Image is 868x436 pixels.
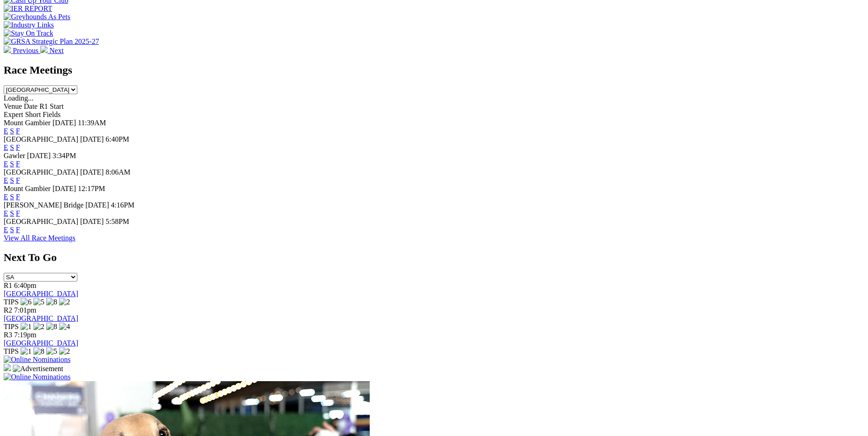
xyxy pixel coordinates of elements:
[4,37,99,46] img: GRSA Strategic Plan 2025-27
[21,347,32,356] img: 1
[59,323,70,331] img: 4
[4,29,53,37] img: Stay On Track
[4,314,78,322] a: [GEOGRAPHIC_DATA]
[39,102,64,110] span: R1 Start
[4,47,40,54] a: Previous
[46,347,57,356] img: 5
[4,144,8,151] a: E
[10,144,14,151] a: S
[4,290,78,298] a: [GEOGRAPHIC_DATA]
[33,323,44,331] img: 2
[49,47,64,54] span: Next
[10,193,14,201] a: S
[4,152,25,160] span: Gawler
[10,160,14,168] a: S
[53,185,76,192] span: [DATE]
[4,111,23,118] span: Expert
[4,209,8,217] a: E
[4,282,12,289] span: R1
[16,209,20,217] a: F
[4,193,8,201] a: E
[46,298,57,306] img: 8
[16,144,20,151] a: F
[40,47,64,54] a: Next
[4,102,22,110] span: Venue
[4,226,8,234] a: E
[4,94,33,102] span: Loading...
[4,5,52,13] img: IER REPORT
[16,160,20,168] a: F
[21,323,32,331] img: 1
[14,306,37,314] span: 7:01pm
[4,364,11,371] img: 15187_Greyhounds_GreysPlayCentral_Resize_SA_WebsiteBanner_300x115_2025.jpg
[16,193,20,201] a: F
[4,160,8,168] a: E
[4,64,864,76] h2: Race Meetings
[4,373,70,381] img: Online Nominations
[59,298,70,306] img: 2
[111,201,135,209] span: 4:16PM
[21,298,32,306] img: 6
[78,185,105,192] span: 12:17PM
[4,339,78,347] a: [GEOGRAPHIC_DATA]
[59,347,70,356] img: 2
[10,176,14,184] a: S
[10,226,14,234] a: S
[4,331,12,339] span: R3
[14,282,37,289] span: 6:40pm
[13,365,63,373] img: Advertisement
[53,152,76,160] span: 3:34PM
[4,119,51,127] span: Mount Gambier
[43,111,60,118] span: Fields
[13,47,38,54] span: Previous
[86,201,109,209] span: [DATE]
[4,176,8,184] a: E
[4,185,51,192] span: Mount Gambier
[4,234,75,242] a: View All Race Meetings
[14,331,37,339] span: 7:19pm
[10,209,14,217] a: S
[4,135,78,143] span: [GEOGRAPHIC_DATA]
[4,323,19,330] span: TIPS
[4,306,12,314] span: R2
[80,135,104,143] span: [DATE]
[4,21,54,29] img: Industry Links
[27,152,51,160] span: [DATE]
[16,176,20,184] a: F
[4,201,84,209] span: [PERSON_NAME] Bridge
[10,127,14,135] a: S
[33,298,44,306] img: 5
[40,46,48,53] img: chevron-right-pager-white.svg
[53,119,76,127] span: [DATE]
[4,13,70,21] img: Greyhounds As Pets
[16,226,20,234] a: F
[4,218,78,225] span: [GEOGRAPHIC_DATA]
[46,323,57,331] img: 8
[4,298,19,306] span: TIPS
[4,347,19,355] span: TIPS
[80,168,104,176] span: [DATE]
[4,127,8,135] a: E
[24,102,38,110] span: Date
[4,356,70,364] img: Online Nominations
[25,111,41,118] span: Short
[4,168,78,176] span: [GEOGRAPHIC_DATA]
[80,218,104,225] span: [DATE]
[16,127,20,135] a: F
[106,135,129,143] span: 6:40PM
[4,46,11,53] img: chevron-left-pager-white.svg
[106,168,130,176] span: 8:06AM
[78,119,106,127] span: 11:39AM
[4,251,864,264] h2: Next To Go
[33,347,44,356] img: 8
[106,218,129,225] span: 5:58PM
